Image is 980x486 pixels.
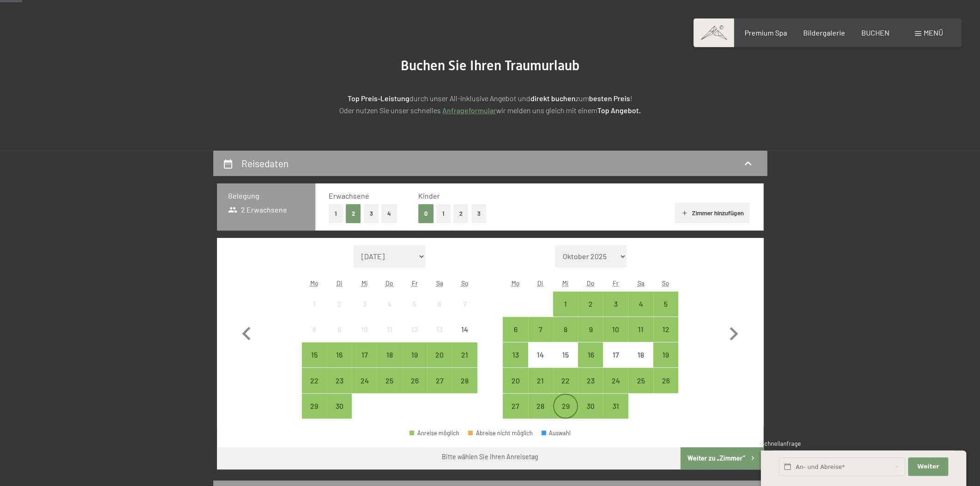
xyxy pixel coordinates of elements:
div: Sat Sep 06 2025 [427,292,452,316]
abbr: Montag [511,279,519,287]
div: Anreise nicht möglich [553,342,578,367]
span: Kinder [418,191,440,200]
div: Thu Sep 11 2025 [377,317,402,342]
div: 16 [328,351,351,374]
div: Anreise möglich [427,342,452,367]
div: Anreise möglich [302,342,327,367]
div: Fri Oct 17 2025 [603,342,628,367]
div: 5 [403,300,426,323]
div: Fri Sep 26 2025 [402,368,427,393]
div: Mon Sep 22 2025 [302,368,327,393]
div: Mon Oct 27 2025 [503,394,528,419]
div: 13 [504,351,527,374]
div: Anreise nicht möglich [427,317,452,342]
h2: Reisedaten [241,158,289,169]
div: 20 [428,351,451,374]
div: Wed Sep 24 2025 [352,368,377,393]
div: Anreise möglich [352,368,377,393]
div: 8 [554,326,577,349]
abbr: Sonntag [662,279,669,287]
div: Anreise möglich [528,368,553,393]
div: 9 [328,326,351,349]
div: Thu Oct 30 2025 [578,394,603,419]
div: Thu Oct 23 2025 [578,368,603,393]
div: Tue Oct 21 2025 [528,368,553,393]
div: Sun Sep 21 2025 [452,342,477,367]
div: Sun Oct 12 2025 [653,317,678,342]
div: Anreise möglich [327,394,352,419]
div: Anreise möglich [578,317,603,342]
div: Anreise möglich [409,430,459,436]
abbr: Donnerstag [385,279,393,287]
div: Tue Oct 28 2025 [528,394,553,419]
div: Anreise möglich [603,368,628,393]
div: 14 [453,326,476,349]
div: 11 [629,326,652,349]
div: 27 [504,402,527,425]
div: Anreise möglich [578,394,603,419]
abbr: Donnerstag [587,279,595,287]
div: 30 [328,402,351,425]
div: Wed Sep 03 2025 [352,292,377,316]
h3: Belegung [228,191,304,201]
div: 23 [579,377,602,400]
div: 10 [604,326,627,349]
div: Tue Sep 16 2025 [327,342,352,367]
div: Anreise möglich [628,368,653,393]
div: 1 [554,300,577,323]
div: 17 [353,351,376,374]
div: Anreise möglich [578,292,603,316]
button: Nächster Monat [720,245,747,419]
button: 2 [346,204,361,223]
div: 12 [403,326,426,349]
a: Anfrageformular [442,106,496,115]
div: 24 [353,377,376,400]
div: Anreise möglich [628,317,653,342]
div: Auswahl [541,430,571,436]
div: 28 [453,377,476,400]
div: Thu Oct 02 2025 [578,292,603,316]
div: 3 [604,300,627,323]
div: Anreise möglich [402,368,427,393]
div: Tue Oct 14 2025 [528,342,553,367]
button: 2 [453,204,469,223]
div: Anreise nicht möglich [452,292,477,316]
div: 25 [378,377,401,400]
div: 11 [378,326,401,349]
a: Premium Spa [744,28,787,37]
div: Anreise nicht möglich [302,292,327,316]
div: Sun Sep 14 2025 [452,317,477,342]
div: 2 [579,300,602,323]
div: Mon Oct 13 2025 [503,342,528,367]
abbr: Mittwoch [361,279,367,287]
div: Anreise nicht möglich [302,317,327,342]
div: 7 [529,326,552,349]
div: Sat Oct 18 2025 [628,342,653,367]
div: Anreise nicht möglich [377,317,402,342]
div: 27 [428,377,451,400]
div: Anreise möglich [503,394,528,419]
div: 26 [654,377,677,400]
div: 4 [629,300,652,323]
div: Anreise möglich [628,292,653,316]
div: Anreise möglich [603,394,628,419]
div: Wed Oct 29 2025 [553,394,578,419]
div: Sun Oct 26 2025 [653,368,678,393]
div: 25 [629,377,652,400]
div: 22 [554,377,577,400]
button: 4 [381,204,397,223]
div: 15 [554,351,577,374]
div: Anreise möglich [302,394,327,419]
div: Anreise möglich [327,368,352,393]
div: 16 [579,351,602,374]
div: 6 [428,300,451,323]
div: Anreise möglich [553,368,578,393]
div: Anreise möglich [528,394,553,419]
div: Mon Sep 15 2025 [302,342,327,367]
div: 14 [529,351,552,374]
div: 13 [428,326,451,349]
div: Wed Sep 10 2025 [352,317,377,342]
abbr: Samstag [436,279,443,287]
div: Anreise möglich [427,368,452,393]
